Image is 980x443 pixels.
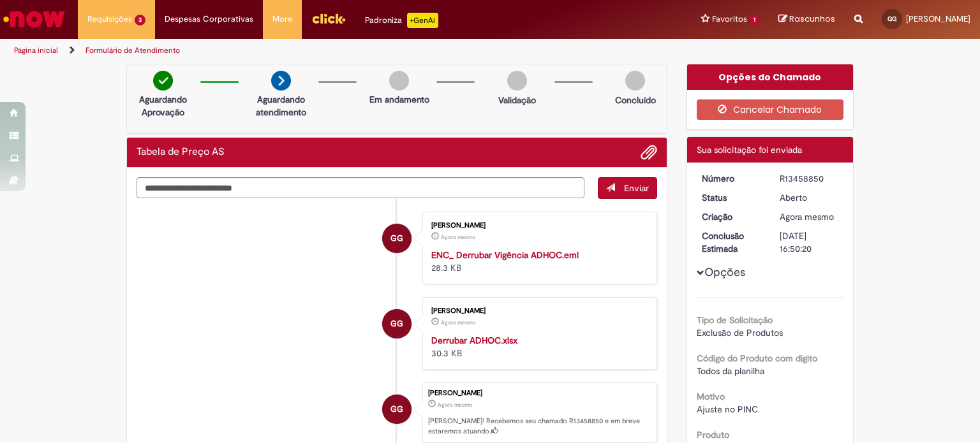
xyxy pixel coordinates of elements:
[615,94,656,106] p: Concluído
[438,401,472,409] time: 28/08/2025 15:50:17
[137,177,584,199] textarea: Digite sua mensagem aqui...
[431,335,517,346] a: Derrubar ADHOC.xlsx
[390,223,403,254] span: GG
[441,233,475,241] time: 28/08/2025 15:50:02
[697,327,783,338] span: Exclusão de Produtos
[780,211,834,222] span: Agora mesmo
[10,39,644,62] ul: Trilhas de página
[697,391,725,402] b: Motivo
[407,13,438,28] p: +GenAi
[132,93,194,119] p: Aguardando Aprovação
[438,401,472,409] span: Agora mesmo
[692,229,771,255] dt: Conclusão Estimada
[153,71,173,91] img: check-circle-green.png
[311,9,346,28] img: click_logo_yellow_360x200.png
[87,13,132,25] span: Requisições
[428,389,650,397] div: [PERSON_NAME]
[687,64,854,90] div: Opções do Chamado
[441,319,475,326] span: Agora mesmo
[780,210,839,223] div: 28/08/2025 15:50:17
[137,147,225,158] h2: Tabela de Preço AS Histórico de tíquete
[428,416,650,436] p: [PERSON_NAME]! Recebemos seu chamado R13458850 e em breve estaremos atuando.
[369,93,429,106] p: Em andamento
[431,249,579,261] a: ENC_ Derrubar Vigência ADHOC.eml
[780,229,839,255] div: [DATE] 16:50:20
[365,13,438,28] div: Padroniza
[498,94,536,106] p: Validação
[697,144,802,156] span: Sua solicitação foi enviada
[441,319,475,326] time: 28/08/2025 15:49:41
[272,13,292,25] span: More
[697,429,729,440] b: Produto
[692,191,771,204] dt: Status
[697,99,844,120] button: Cancelar Chamado
[624,182,649,194] span: Enviar
[641,144,657,161] button: Adicionar anexos
[441,233,475,241] span: Agora mesmo
[598,177,657,199] button: Enviar
[389,71,409,91] img: img-circle-grey.png
[697,365,764,377] span: Todos da planilha
[431,307,644,315] div: [PERSON_NAME]
[250,93,312,119] p: Aguardando atendimento
[778,13,835,25] a: Rascunhos
[625,71,645,91] img: img-circle-grey.png
[1,6,67,32] img: ServiceNow
[390,394,403,425] span: GG
[271,71,291,91] img: arrow-next.png
[165,13,253,25] span: Despesas Corporativas
[697,314,773,326] b: Tipo de Solicitação
[906,13,970,24] span: [PERSON_NAME]
[390,309,403,339] span: GG
[431,249,644,274] div: 28.3 KB
[14,45,58,55] a: Página inicial
[887,15,896,23] span: GG
[789,13,835,25] span: Rascunhos
[135,15,145,25] span: 3
[507,71,527,91] img: img-circle-grey.png
[697,403,758,415] span: Ajuste no PINC
[697,352,817,364] b: Código do Produto com digito
[692,172,771,185] dt: Número
[85,45,180,55] a: Formulário de Atendimento
[780,191,839,204] div: Aberto
[780,172,839,185] div: R13458850
[692,210,771,223] dt: Criação
[431,334,644,359] div: 30.3 KB
[712,13,747,25] span: Favoritos
[382,395,412,424] div: Giovana Malagueta Goncalves
[382,224,412,253] div: Giovana Malagueta Goncalves
[431,222,644,229] div: [PERSON_NAME]
[750,15,759,25] span: 1
[382,309,412,338] div: Giovana Malagueta Goncalves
